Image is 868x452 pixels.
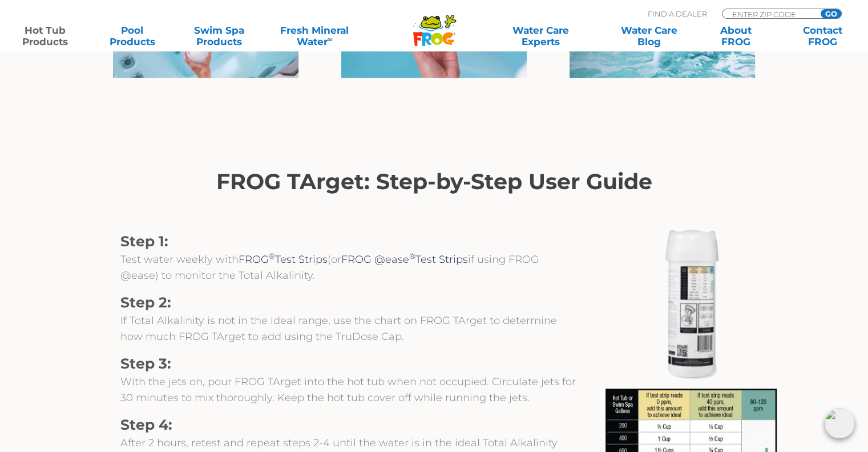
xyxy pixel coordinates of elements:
p: If Total Alkalinity is not in the ideal range, use the chart on FROG TArget to determine how much... [120,313,577,345]
p: Test water weekly with (or if using FROG @ease) to monitor the Total Alkalinity. [120,251,577,283]
h3: Step 2: [120,293,577,313]
sup: ® [409,251,415,261]
a: Hot TubProducts [11,25,79,47]
h3: Step 4: [120,415,577,435]
a: PoolProducts [98,25,165,47]
a: Water CareExperts [486,25,596,47]
img: openIcon [825,409,854,438]
a: Swim SpaProducts [185,25,253,47]
a: AboutFROG [702,25,769,47]
input: GO [821,9,841,18]
a: FROG @ease®Test Strips [341,253,468,266]
p: Find A Dealer [648,9,707,19]
h3: Step 3: [120,354,577,374]
a: Water CareBlog [615,25,683,47]
sup: ∞ [327,35,332,43]
p: With the jets on, pour FROG TArget into the hot tub when not occupied. Circulate jets for 30 minu... [120,374,577,406]
a: ContactFROG [789,25,857,47]
input: Zip Code Form [731,9,808,19]
a: FROG®Test Strips [239,253,328,266]
h3: Step 1: [120,231,577,251]
img: FROGProducts.com website - FROG TArget Back Image [605,217,777,389]
a: Fresh MineralWater∞ [272,25,357,47]
sup: ® [269,251,275,261]
h2: FROG TArget: Step-by-Step User Guide [120,169,748,194]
